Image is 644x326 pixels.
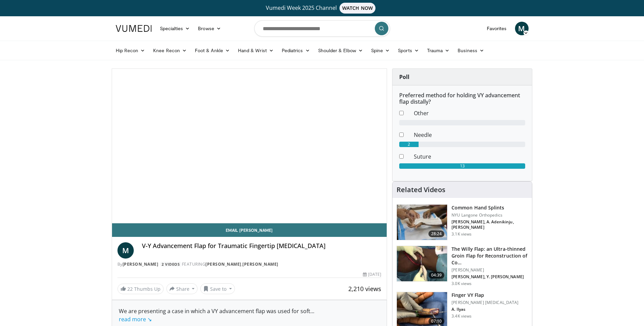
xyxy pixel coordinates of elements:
[452,219,528,230] p: [PERSON_NAME], A. Adenikinju, [PERSON_NAME]
[397,246,528,286] a: 04:39 The Willy Flap: an Ultra-thinned Groin Flap for Reconstruction of Co… [PERSON_NAME] [PERSON...
[483,22,511,35] a: Favorites
[363,271,381,278] div: [DATE]
[112,223,387,237] a: Email [PERSON_NAME]
[149,44,191,57] a: Knee Recon
[452,274,528,280] p: [PERSON_NAME], Y. [PERSON_NAME]
[112,69,387,223] video-js: Video Player
[367,44,394,57] a: Spine
[452,281,472,286] p: 3.0K views
[117,3,528,14] a: Vumedi Week 2025 ChannelWATCH NOW
[454,44,488,57] a: Business
[397,205,447,240] img: ae5d93ec-584c-4ffc-8ec6-81a2f8ba1e43.jpg.150x105_q85_crop-smart_upscale.jpg
[452,231,472,237] p: 3.1K views
[428,318,445,325] span: 07:10
[428,272,445,279] span: 04:39
[397,204,528,240] a: 28:24 Common Hand Splints NYU Langone Orthopedics [PERSON_NAME], A. Adenikinju, [PERSON_NAME] 3.1...
[399,142,419,147] div: 2
[452,292,518,299] h3: Finger VY Flap
[242,261,278,267] a: [PERSON_NAME]
[428,230,445,237] span: 28:24
[339,3,375,14] span: WATCH NOW
[123,261,159,267] a: [PERSON_NAME]
[423,44,454,57] a: Trauma
[194,22,225,35] a: Browse
[399,92,525,105] h6: Preferred method for holding VY advancement flap distally?
[116,25,152,32] img: VuMedi Logo
[348,285,381,293] span: 2,210 views
[399,73,409,81] strong: Poll
[117,242,134,259] a: M
[452,300,518,305] p: [PERSON_NAME] [MEDICAL_DATA]
[409,152,530,161] dd: Suture
[278,44,314,57] a: Pediatrics
[112,44,149,57] a: Hip Recon
[397,186,445,194] h4: Related Videos
[314,44,367,57] a: Shoulder & Elbow
[117,261,382,267] div: By FEATURING ,
[452,246,528,266] h3: The Willy Flap: an Ultra-thinned Groin Flap for Reconstruction of Co…
[127,286,133,292] span: 22
[160,262,182,267] a: 2 Videos
[142,242,382,250] h4: V-Y Advancement Flap for Traumatic Fingertip [MEDICAL_DATA]
[452,212,528,218] p: NYU Langone Orthopedics
[452,204,528,211] h3: Common Hand Splints
[234,44,278,57] a: Hand & Wrist
[452,307,518,312] p: A. Ilyas
[452,313,472,319] p: 3.4K views
[409,109,530,117] dd: Other
[409,131,530,139] dd: Needle
[397,246,447,281] img: f8fbc825-eb50-421d-afb1-41c193336658.150x105_q85_crop-smart_upscale.jpg
[156,22,194,35] a: Specialties
[166,283,198,294] button: Share
[191,44,234,57] a: Foot & Ankle
[515,22,529,35] a: M
[254,20,390,37] input: Search topics, interventions
[452,267,528,273] p: [PERSON_NAME]
[399,163,525,169] div: 13
[200,283,235,294] button: Save to
[117,284,164,294] a: 22 Thumbs Up
[394,44,423,57] a: Sports
[119,307,380,323] div: We are presenting a case in which a VY advancement flap was used for soft
[119,315,152,323] a: read more ↘
[205,261,241,267] a: [PERSON_NAME]
[119,307,314,323] span: ...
